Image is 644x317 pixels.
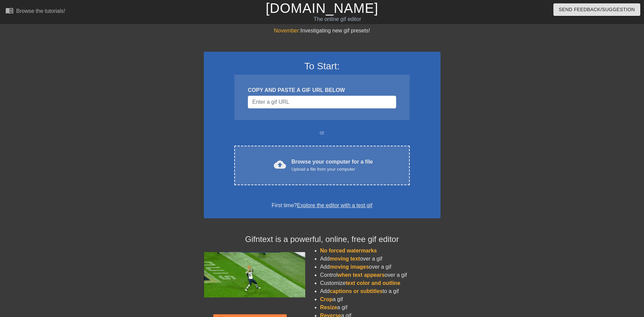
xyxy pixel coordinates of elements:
[204,252,305,297] img: football_small.gif
[274,28,300,33] span: November:
[320,287,440,295] li: Add to a gif
[320,303,440,312] li: a gif
[291,166,373,173] div: Upload a file from your computer
[320,304,337,310] span: Resize
[274,158,286,171] span: cloud_upload
[330,288,382,294] span: captions or subtitles
[320,279,440,287] li: Customize
[266,1,378,16] a: [DOMAIN_NAME]
[248,86,396,94] div: COPY AND PASTE A GIF URL BELOW
[320,271,440,279] li: Control over a gif
[213,60,432,72] h3: To Start:
[5,6,65,17] a: Browse the tutorials!
[320,295,440,303] li: a gif
[5,6,14,15] span: menu_book
[320,255,440,263] li: Add over a gif
[297,202,372,208] a: Explore the editor with a test gif
[248,96,396,108] input: Username
[320,248,377,253] span: No forced watermarks
[204,27,440,35] div: Investigating new gif presets!
[345,280,400,286] span: text color and outline
[221,129,423,137] div: or
[218,15,457,23] div: The online gif editor
[213,201,432,210] div: First time?
[330,264,369,270] span: moving images
[559,5,635,14] span: Send Feedback/Suggestion
[320,263,440,271] li: Add over a gif
[16,8,65,14] div: Browse the tutorials!
[553,3,640,16] button: Send Feedback/Suggestion
[330,256,360,262] span: moving text
[320,296,333,302] span: Crop
[291,158,373,173] div: Browse your computer for a file
[204,235,440,244] h4: Gifntext is a powerful, online, free gif editor
[337,272,385,278] span: when text appears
